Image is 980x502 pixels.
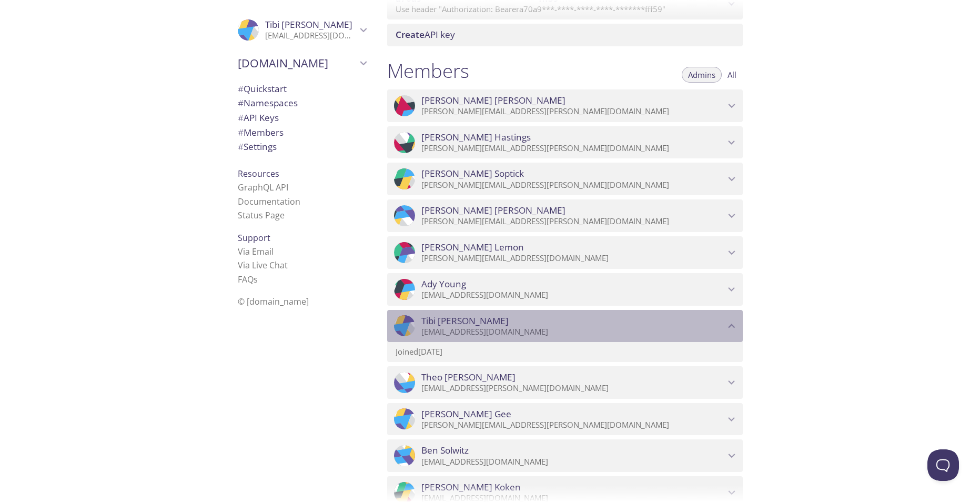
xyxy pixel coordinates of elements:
[387,366,743,399] div: Theo Carpenter
[229,13,375,47] div: Tibi Dumitrescu
[421,420,725,430] p: [PERSON_NAME][EMAIL_ADDRESS][PERSON_NAME][DOMAIN_NAME]
[238,196,300,207] a: Documentation
[387,163,743,195] div: Shawna Soptick
[238,83,244,95] span: #
[229,125,375,140] div: Members
[421,168,524,179] span: [PERSON_NAME] Soptick
[387,403,743,436] div: Charlyn Gee
[265,18,352,31] span: Tibi [PERSON_NAME]
[238,182,288,193] a: GraphQL API
[421,457,725,467] p: [EMAIL_ADDRESS][DOMAIN_NAME]
[387,126,743,159] div: Anthony Hastings
[387,310,743,343] div: Tibi Dumitrescu
[238,126,244,138] span: #
[238,274,258,285] a: FAQ
[421,372,516,383] span: Theo [PERSON_NAME]
[238,232,270,244] span: Support
[421,408,511,420] span: [PERSON_NAME] Gee
[387,236,743,269] div: Brian Lemon
[396,28,425,41] span: Create
[396,28,455,41] span: API key
[238,246,274,257] a: Via Email
[396,346,734,357] p: Joined [DATE]
[421,132,531,143] span: [PERSON_NAME] Hastings
[421,290,725,300] p: [EMAIL_ADDRESS][DOMAIN_NAME]
[254,274,258,285] span: s
[421,278,466,290] span: Ady Young
[229,82,375,96] div: Quickstart
[238,97,244,109] span: #
[421,327,725,337] p: [EMAIL_ADDRESS][DOMAIN_NAME]
[387,24,743,46] div: Create API Key
[387,199,743,232] div: Matthew Cummings
[421,383,725,394] p: [EMAIL_ADDRESS][PERSON_NAME][DOMAIN_NAME]
[229,49,375,77] div: Equipmentshare.com
[238,56,357,71] span: [DOMAIN_NAME]
[238,83,287,95] span: Quickstart
[421,205,565,216] span: [PERSON_NAME] [PERSON_NAME]
[387,89,743,122] div: Benny O'Neill
[387,439,743,472] div: Ben Solwitz
[421,180,725,190] p: [PERSON_NAME][EMAIL_ADDRESS][PERSON_NAME][DOMAIN_NAME]
[927,449,959,481] iframe: Help Scout Beacon - Open
[238,259,288,271] a: Via Live Chat
[421,481,521,493] span: [PERSON_NAME] Koken
[421,315,509,327] span: Tibi [PERSON_NAME]
[238,140,244,153] span: #
[229,111,375,125] div: API Keys
[238,140,277,153] span: Settings
[238,112,244,124] span: #
[682,67,722,83] button: Admins
[421,95,565,106] span: [PERSON_NAME] [PERSON_NAME]
[238,97,298,109] span: Namespaces
[238,296,309,307] span: © [DOMAIN_NAME]
[238,168,279,179] span: Resources
[238,126,284,138] span: Members
[387,273,743,306] div: Ady Young
[238,209,285,221] a: Status Page
[721,67,743,83] button: All
[421,143,725,154] p: [PERSON_NAME][EMAIL_ADDRESS][PERSON_NAME][DOMAIN_NAME]
[229,96,375,111] div: Namespaces
[421,445,469,456] span: Ben Solwitz
[421,106,725,117] p: [PERSON_NAME][EMAIL_ADDRESS][PERSON_NAME][DOMAIN_NAME]
[265,31,357,41] p: [EMAIL_ADDRESS][DOMAIN_NAME]
[421,253,725,264] p: [PERSON_NAME][EMAIL_ADDRESS][DOMAIN_NAME]
[421,216,725,227] p: [PERSON_NAME][EMAIL_ADDRESS][PERSON_NAME][DOMAIN_NAME]
[238,112,279,124] span: API Keys
[229,139,375,154] div: Team Settings
[387,59,469,83] h1: Members
[421,242,524,253] span: [PERSON_NAME] Lemon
